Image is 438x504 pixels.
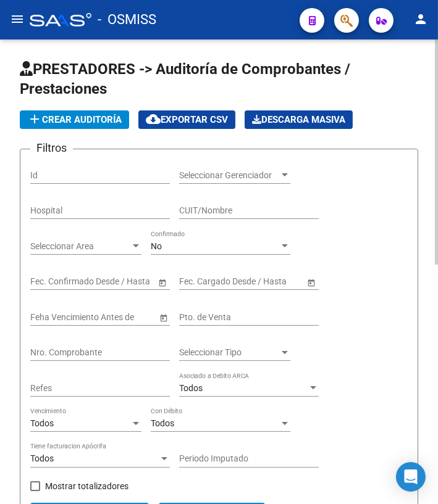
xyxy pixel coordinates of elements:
div: Open Intercom Messenger [396,462,426,492]
span: Seleccionar Area [30,241,130,252]
span: Seleccionar Gerenciador [179,170,279,181]
span: Crear Auditoría [27,114,122,125]
span: - OSMISS [98,6,156,33]
span: Exportar CSV [146,114,228,125]
mat-icon: menu [10,12,25,27]
span: PRESTADORES -> Auditoría de Comprobantes / Prestaciones [20,60,350,97]
app-download-masive: Descarga masiva de comprobantes (adjuntos) [245,110,353,129]
mat-icon: add [27,112,42,126]
button: Exportar CSV [138,110,235,129]
span: Mostrar totalizadores [45,479,128,494]
button: Open calendar [305,276,318,289]
mat-icon: cloud_download [146,112,161,126]
button: Open calendar [156,276,169,289]
span: Seleccionar Tipo [179,347,279,358]
span: Descarga Masiva [252,114,345,125]
button: Descarga Masiva [245,110,353,129]
mat-icon: person [413,12,428,27]
span: No [151,241,162,251]
h3: Filtros [30,139,73,157]
span: Todos [151,418,174,428]
input: Fecha inicio [179,276,224,287]
span: Todos [30,453,54,463]
span: Todos [179,383,203,393]
span: Todos [30,418,54,428]
button: Open calendar [157,311,170,324]
input: Fecha fin [235,276,295,287]
button: Crear Auditoría [20,110,129,129]
input: Fecha inicio [30,276,75,287]
input: Fecha fin [86,276,146,287]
